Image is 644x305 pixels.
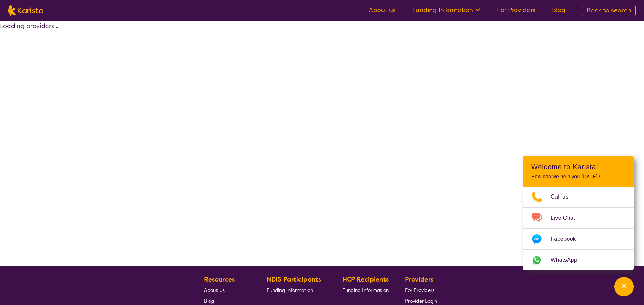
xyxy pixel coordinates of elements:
span: Funding Information [342,287,389,293]
h2: Welcome to Karista! [531,163,625,171]
a: For Providers [497,6,535,14]
a: For Providers [405,285,437,295]
a: Funding Information [342,285,389,295]
a: Funding Information [267,285,326,295]
span: Back to search [587,6,631,15]
ul: Choose channel [523,187,634,270]
button: Channel Menu [614,277,634,296]
div: Channel Menu [523,156,634,270]
a: About us [369,6,396,14]
b: NDIS Participants [267,275,321,284]
a: About Us [204,285,250,295]
span: Live Chat [551,213,583,223]
span: Blog [204,298,214,304]
b: Providers [405,275,433,284]
b: HCP Recipients [342,275,389,284]
a: Blog [552,6,565,14]
span: Funding Information [267,287,313,293]
span: About Us [204,287,225,293]
span: Facebook [551,234,584,244]
b: Resources [204,275,235,284]
a: Back to search [582,5,636,16]
a: Web link opens in a new tab. [523,250,634,270]
span: WhatsApp [551,255,586,265]
span: Call us [551,192,577,202]
p: How can we help you [DATE]? [531,174,625,180]
span: For Providers [405,287,434,293]
img: Karista logo [8,5,43,16]
span: Provider Login [405,298,437,304]
a: Funding Information [412,6,480,14]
